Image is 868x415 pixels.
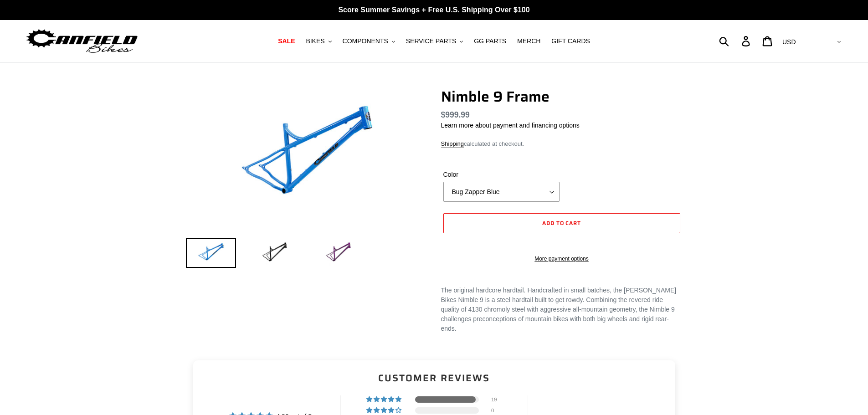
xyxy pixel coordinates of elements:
[469,35,511,47] a: GG PARTS
[474,37,506,45] span: GG PARTS
[517,37,540,45] span: MERCH
[273,35,299,47] a: SALE
[366,396,403,403] div: 95% (19) reviews with 5 star rating
[343,37,388,45] span: COMPONENTS
[25,27,139,56] img: Canfield Bikes
[441,140,464,148] a: Shipping
[441,139,683,149] div: calculated at checkout.
[443,213,680,233] button: Add to cart
[186,238,236,268] img: Load image into Gallery viewer, Nimble 9 Frame
[441,122,580,129] a: Learn more about payment and financing options
[306,37,324,45] span: BIKES
[441,286,683,333] div: The original hardcore hardtail. Handcrafted in small batches, the [PERSON_NAME] Bikes Nimble 9 is...
[250,238,300,268] img: Load image into Gallery viewer, Nimble 9 Frame
[406,37,456,45] span: SERVICE PARTS
[401,35,467,47] button: SERVICE PARTS
[443,170,560,179] label: Color
[441,88,683,105] h1: Nimble 9 Frame
[547,35,595,47] a: GIFT CARDS
[313,238,364,268] img: Load image into Gallery viewer, Nimble 9 Frame
[338,35,400,47] button: COMPONENTS
[443,255,680,263] a: More payment options
[441,110,470,119] span: $999.99
[278,37,295,45] span: SALE
[513,35,545,47] a: MERCH
[491,396,502,403] div: 19
[542,219,581,227] span: Add to cart
[724,31,747,51] input: Search
[301,35,336,47] button: BIKES
[551,37,590,45] span: GIFT CARDS
[200,371,668,384] h2: Customer Reviews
